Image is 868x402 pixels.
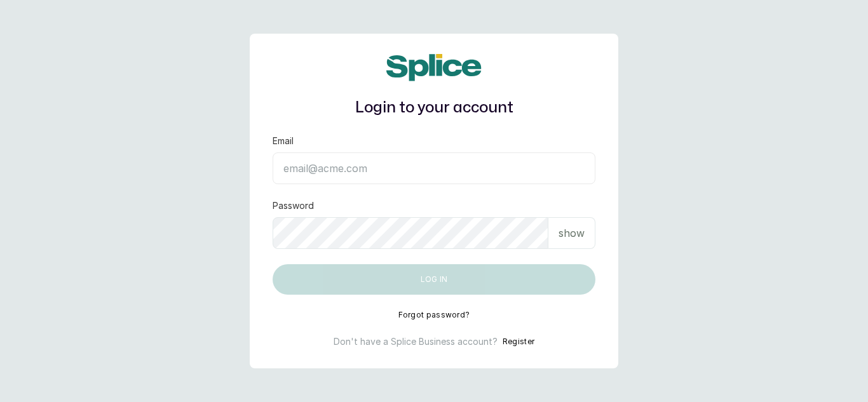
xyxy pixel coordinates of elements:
[273,199,314,212] label: Password
[273,264,595,295] button: Log in
[334,335,498,348] p: Don't have a Splice Business account?
[273,135,294,147] label: Email
[273,152,595,184] input: email@acme.com
[273,97,595,119] h1: Login to your account
[398,310,470,320] button: Forgot password?
[559,225,585,241] p: show
[503,335,534,348] button: Register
